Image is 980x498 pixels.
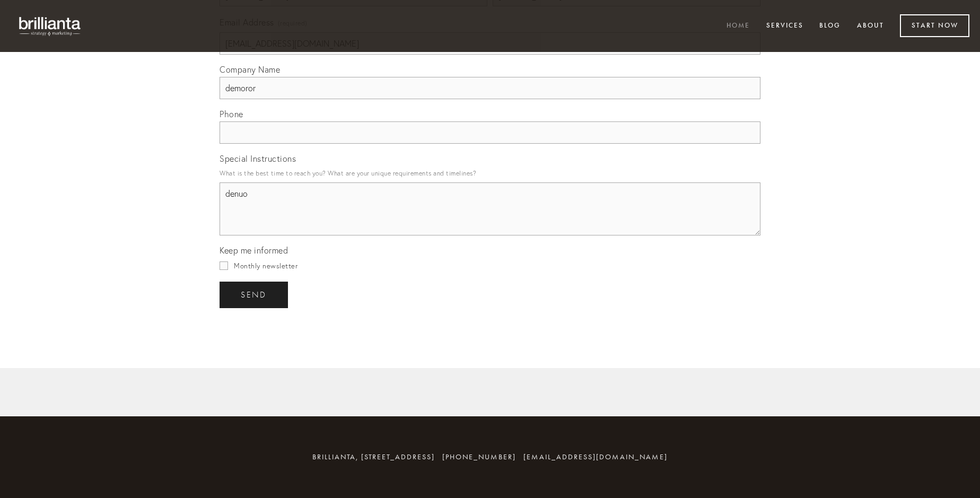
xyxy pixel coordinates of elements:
a: [EMAIL_ADDRESS][DOMAIN_NAME] [523,452,668,461]
textarea: denuo [220,182,760,235]
span: brillianta, [STREET_ADDRESS] [312,452,435,461]
img: brillianta - research, strategy, marketing [11,11,90,41]
span: Company Name [220,64,280,75]
a: About [850,18,891,35]
a: Blog [812,18,847,35]
span: Phone [220,109,243,119]
span: Keep me informed [220,245,288,256]
p: What is the best time to reach you? What are your unique requirements and timelines? [220,166,760,180]
span: send [241,290,267,300]
button: sendsend [220,282,288,308]
span: Special Instructions [220,153,296,164]
a: Services [759,18,810,35]
span: Monthly newsletter [234,261,297,270]
a: Start Now [900,14,969,37]
input: Monthly newsletter [220,261,228,270]
span: [PHONE_NUMBER] [442,452,516,461]
a: Home [720,18,757,35]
